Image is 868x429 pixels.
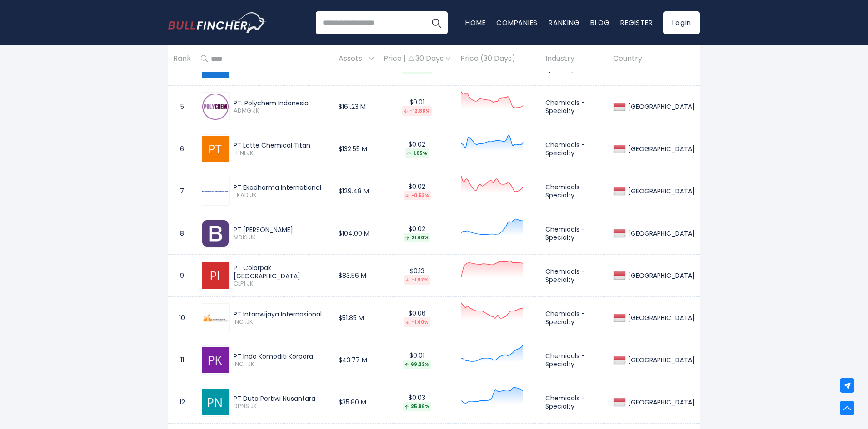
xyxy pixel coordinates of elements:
td: 9 [168,255,196,297]
div: 21.60% [404,233,430,242]
div: [GEOGRAPHIC_DATA] [626,314,695,322]
div: PT. Polychem Indonesia [234,99,329,107]
a: Register [620,18,653,27]
span: Assets [339,52,367,66]
span: DPNS.JK [234,403,329,410]
div: $0.02 [384,182,450,200]
td: Chemicals - Specialty [540,339,608,381]
div: [GEOGRAPHIC_DATA] [626,145,695,153]
td: $51.85 M [334,297,379,339]
button: Search [425,11,448,34]
div: [GEOGRAPHIC_DATA] [626,398,695,406]
div: -1.97% [404,275,430,285]
img: EKAD.JK.png [202,191,229,192]
div: [GEOGRAPHIC_DATA] [626,187,695,195]
td: 5 [168,86,196,128]
span: POLY.JK [234,65,329,73]
td: $132.55 M [334,128,379,170]
img: ADMG.JK.png [202,94,229,120]
span: MDKI.JK [234,234,329,242]
div: 1.05% [405,148,429,158]
div: 69.23% [403,360,431,369]
div: PT Indo Komoditi Korpora [234,352,329,360]
div: 25.98% [403,402,431,411]
td: $43.77 M [334,339,379,381]
div: $0.02 [384,140,450,158]
div: PT Lotte Chemical Titan [234,141,329,149]
td: 8 [168,212,196,255]
div: PT Ekadharma International [234,183,329,192]
div: [GEOGRAPHIC_DATA] [626,103,695,111]
td: $129.48 M [334,170,379,212]
a: Go to homepage [168,12,266,33]
td: Chemicals - Specialty [540,86,608,128]
div: -1.60% [404,317,430,327]
div: $0.02 [384,225,450,242]
a: Ranking [549,18,579,27]
div: [GEOGRAPHIC_DATA] [626,271,695,280]
span: INCI.JK [234,318,329,326]
td: 11 [168,339,196,381]
div: $0.01 [384,98,450,116]
div: $0.03 [384,394,450,411]
div: PT Colorpak [GEOGRAPHIC_DATA] [234,264,329,280]
td: 12 [168,381,196,424]
td: Chemicals - Specialty [540,212,608,255]
td: Chemicals - Specialty [540,170,608,212]
td: 10 [168,297,196,339]
span: INCF.JK [234,360,329,368]
img: Bullfincher logo [168,12,266,33]
span: CLPI.JK [234,280,329,288]
th: Price (30 Days) [455,45,540,72]
div: PT [PERSON_NAME] [234,226,329,234]
div: PT Duta Pertiwi Nusantara [234,394,329,403]
div: [GEOGRAPHIC_DATA] [626,356,695,364]
td: 7 [168,170,196,212]
span: ADMG.JK [234,107,329,115]
td: 6 [168,128,196,170]
a: Login [663,11,700,34]
th: Industry [540,45,608,72]
div: $0.13 [384,267,450,285]
div: $0.01 [384,351,450,369]
td: Chemicals - Specialty [540,255,608,297]
div: $0.06 [384,309,450,327]
a: Companies [496,18,538,27]
span: EKAD.JK [234,192,329,199]
td: $161.23 M [334,86,379,128]
td: Chemicals - Specialty [540,297,608,339]
img: INCI.JK.png [202,314,229,322]
div: [GEOGRAPHIC_DATA] [626,229,695,237]
div: -0.53% [404,191,431,200]
td: Chemicals - Specialty [540,381,608,424]
td: Chemicals - Specialty [540,128,608,170]
td: $83.56 M [334,255,379,297]
div: -12.88% [402,106,432,116]
div: PT Intanwijaya Internasional [234,310,329,318]
span: FPNI.JK [234,149,329,157]
th: Rank [168,45,196,72]
img: MDKI.JK.png [202,220,229,247]
a: Home [465,18,485,27]
td: $104.00 M [334,212,379,255]
td: $35.80 M [334,381,379,424]
div: Price | 30 Days [384,54,450,64]
th: Country [608,45,700,72]
a: Blog [590,18,609,27]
